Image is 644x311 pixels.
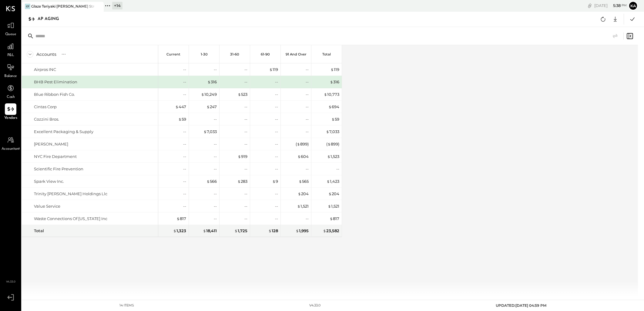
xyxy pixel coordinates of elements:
[330,79,333,84] span: $
[0,62,21,79] a: Balance
[34,216,107,222] div: Waste Connections Of [US_STATE] Inc
[183,154,186,159] div: --
[298,191,309,197] div: 204
[306,216,309,222] div: --
[628,1,638,11] button: Ka
[336,166,339,172] div: --
[25,4,30,9] div: GT
[237,179,247,184] div: 283
[206,179,217,184] div: 566
[297,142,300,146] span: $
[275,166,278,172] div: --
[594,3,627,8] div: [DATE]
[203,129,207,134] span: $
[330,216,339,222] div: 817
[330,216,333,221] span: $
[207,79,217,85] div: 316
[7,95,15,100] span: Cash
[238,154,241,159] span: $
[34,129,93,135] div: Excellent Packaging & Supply
[183,92,186,97] div: --
[306,79,309,85] div: --
[286,52,307,56] p: 91 and Over
[275,203,278,209] div: --
[296,228,299,233] span: $
[183,179,186,184] div: --
[328,104,332,109] span: $
[328,191,339,197] div: 204
[0,82,21,100] a: Cash
[0,134,21,152] a: Accountant
[268,228,278,234] div: 128
[203,228,206,233] span: $
[275,104,278,110] div: --
[166,52,180,56] p: Current
[261,52,270,56] p: 61-90
[275,141,278,147] div: --
[331,116,339,122] div: 59
[306,166,309,172] div: --
[214,203,217,209] div: --
[0,41,21,58] a: P&L
[299,179,302,184] span: $
[306,129,309,135] div: --
[244,129,247,135] div: --
[175,104,179,109] span: $
[234,228,238,233] span: $
[327,142,331,146] span: $
[207,79,211,84] span: $
[268,228,272,233] span: $
[183,67,186,72] div: --
[269,67,273,72] span: $
[328,191,332,196] span: $
[244,216,247,222] div: --
[34,67,56,72] div: Airpros INC
[237,179,241,184] span: $
[183,79,186,85] div: --
[4,115,17,121] span: Vendors
[112,2,122,9] div: + 14
[587,2,593,9] div: copy link
[324,92,339,97] div: 10,773
[5,32,16,37] span: Queue
[330,67,334,72] span: $
[330,67,339,72] div: 119
[203,228,217,234] div: 18,411
[34,191,107,197] div: Trinity [PERSON_NAME] Holdings Llc
[275,129,278,135] div: --
[214,191,217,197] div: --
[206,104,210,109] span: $
[176,216,180,221] span: $
[183,141,186,147] div: --
[269,67,278,72] div: 119
[173,228,176,233] span: $
[214,141,217,147] div: --
[327,154,339,159] div: 1,523
[4,74,17,79] span: Balance
[244,203,247,209] div: --
[244,116,247,122] div: --
[206,179,210,184] span: $
[328,204,331,209] span: $
[324,92,327,97] span: $
[298,191,301,196] span: $
[306,116,309,122] div: --
[183,203,186,209] div: --
[183,191,186,197] div: --
[183,166,186,172] div: --
[173,228,186,234] div: 1,323
[306,67,309,72] div: --
[323,228,326,233] span: $
[34,116,59,122] div: Cozzini Bros.
[297,204,300,209] span: $
[34,179,64,184] div: Spark View Inc.
[322,52,331,56] p: Total
[38,14,65,24] div: AP Aging
[297,154,309,159] div: 604
[214,116,217,122] div: --
[34,141,68,147] div: [PERSON_NAME]
[34,228,44,234] div: Total
[244,141,247,147] div: --
[183,129,186,135] div: --
[201,52,208,56] p: 1-30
